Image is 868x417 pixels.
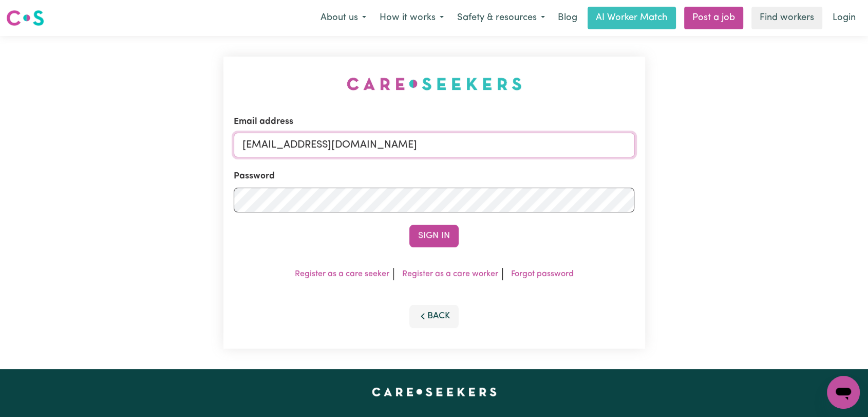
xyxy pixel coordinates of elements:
button: How it works [373,7,450,29]
a: Find workers [751,7,822,29]
a: Blog [552,7,583,29]
a: Forgot password [511,270,574,278]
input: Email address [234,133,635,157]
button: Safety & resources [450,7,552,29]
label: Email address [234,115,293,129]
button: About us [314,7,373,29]
a: Careseekers logo [6,6,44,30]
a: Register as a care seeker [295,270,389,278]
a: Register as a care worker [402,270,498,278]
a: Login [826,7,862,29]
a: Careseekers home page [372,388,497,396]
a: Post a job [684,7,743,29]
button: Back [409,305,459,328]
label: Password [234,170,275,183]
a: AI Worker Match [588,7,676,29]
button: Sign In [409,225,459,247]
iframe: Button to launch messaging window [827,376,860,409]
img: Careseekers logo [6,9,44,27]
